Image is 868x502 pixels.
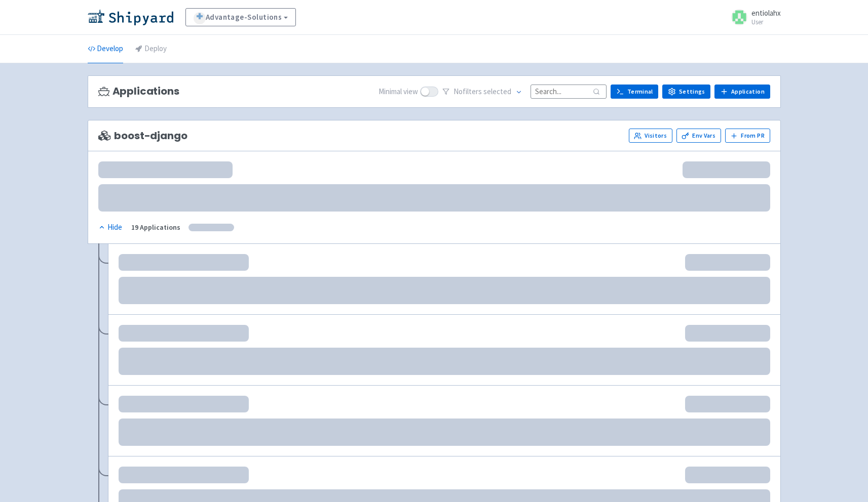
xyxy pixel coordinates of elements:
[88,35,123,63] a: Develop
[98,222,123,233] button: Hide
[751,8,781,18] span: entiolahx
[98,130,187,142] span: boost-django
[662,85,710,99] a: Settings
[185,8,296,26] a: Advantage-Solutions
[131,222,180,233] div: 19 Applications
[483,87,511,96] span: selected
[135,35,167,63] a: Deploy
[88,9,173,25] img: Shipyard logo
[751,19,781,25] small: User
[98,222,122,233] div: Hide
[611,85,658,99] a: Terminal
[629,129,672,143] a: Visitors
[531,85,607,98] input: Search...
[454,86,511,98] span: No filter s
[725,129,770,143] button: From PR
[725,9,781,25] a: entiolahx User
[676,129,721,143] a: Env Vars
[379,86,418,98] span: Minimal view
[98,86,179,97] h3: Applications
[714,85,770,99] a: Application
